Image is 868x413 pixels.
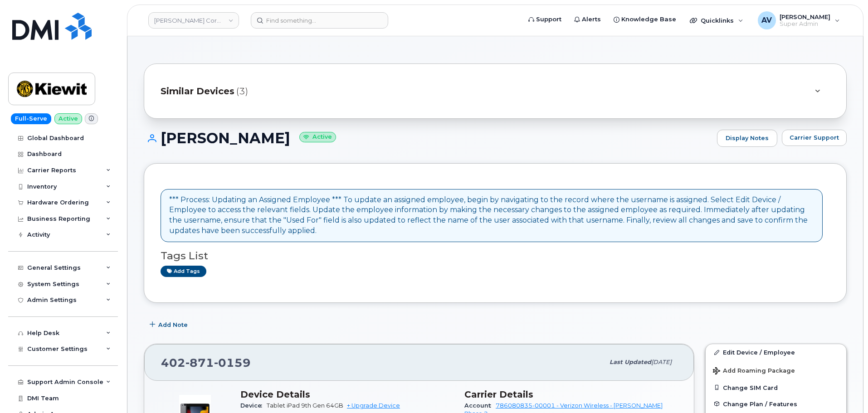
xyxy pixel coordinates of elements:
button: Carrier Support [782,130,847,146]
a: Edit Device / Employee [706,344,846,360]
iframe: Messenger Launcher [829,374,861,406]
small: Active [299,132,336,142]
button: Add Note [144,316,195,333]
span: Carrier Support [790,133,839,142]
button: Change SIM Card [706,379,846,396]
h3: Tags List [161,250,830,262]
h1: [PERSON_NAME] [144,130,712,146]
span: 402 [161,356,251,369]
h3: Carrier Details [464,389,678,400]
span: Last updated [610,359,651,365]
span: 871 [185,356,214,369]
button: Change Plan / Features [706,396,846,412]
span: 0159 [214,356,251,369]
span: (3) [236,85,248,98]
span: Change Plan / Features [723,400,797,407]
span: [DATE] [651,359,672,365]
a: Add tags [161,266,206,277]
button: Add Roaming Package [706,361,846,379]
a: Display Notes [717,130,777,147]
h3: Device Details [240,389,454,400]
span: Account [464,402,496,409]
span: Add Note [158,321,188,329]
div: *** Process: Updating an Assigned Employee *** To update an assigned employee, begin by navigatin... [169,195,814,236]
span: Similar Devices [161,85,234,98]
span: Device [240,402,267,409]
span: Add Roaming Package [713,367,795,376]
a: + Upgrade Device [347,402,400,409]
span: Tablet iPad 9th Gen 64GB [267,402,343,409]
